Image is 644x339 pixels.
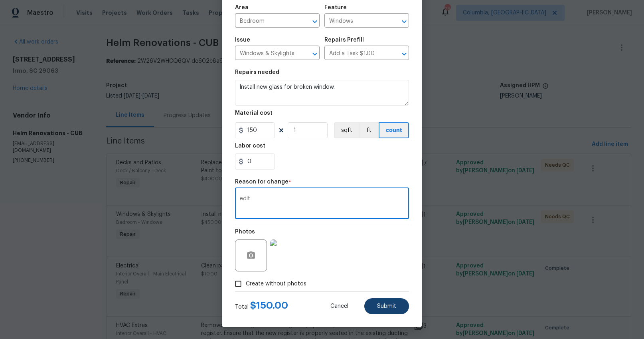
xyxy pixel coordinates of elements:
div: Total [235,301,288,311]
button: Cancel [318,298,361,314]
button: sqft [334,122,359,138]
span: $ 150.00 [250,301,288,310]
button: Open [309,48,320,60]
span: Create without photos [246,280,306,288]
button: count [379,122,409,138]
h5: Feature [324,5,347,10]
button: Submit [364,298,409,314]
button: ft [359,122,379,138]
span: Cancel [330,303,348,309]
h5: Reason for change [235,179,288,185]
h5: Area [235,5,249,10]
h5: Issue [235,37,250,43]
button: Open [309,16,320,27]
h5: Material cost [235,110,273,116]
textarea: edit [240,196,404,213]
h5: Photos [235,229,255,235]
textarea: Install new glass for broken window. [235,80,409,106]
h5: Repairs needed [235,70,279,75]
button: Open [399,16,410,27]
h5: Labor cost [235,143,265,149]
h5: Repairs Prefill [324,37,364,43]
span: Submit [377,303,396,309]
button: Open [399,48,410,60]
